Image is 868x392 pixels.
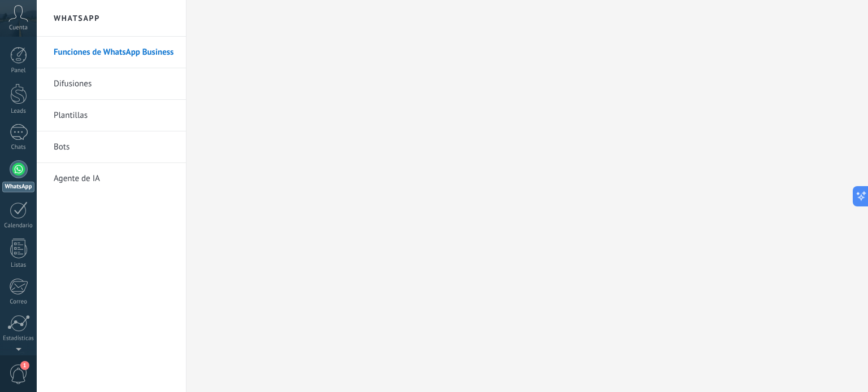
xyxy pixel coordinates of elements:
[2,335,35,342] div: Estadísticas
[54,68,175,100] a: Difusiones
[9,24,28,32] span: Cuenta
[54,131,175,163] a: Bots
[2,222,35,230] div: Calendario
[2,108,35,115] div: Leads
[2,67,35,74] div: Panel
[20,361,29,370] span: 1
[37,163,186,194] li: Agente de IA
[54,163,175,195] a: Agente de IA
[2,298,35,306] div: Correo
[37,131,186,163] li: Bots
[2,182,34,192] div: WhatsApp
[2,144,35,151] div: Chats
[37,68,186,100] li: Difusiones
[37,37,186,68] li: Funciones de WhatsApp Business
[2,262,35,269] div: Listas
[37,100,186,131] li: Plantillas
[54,100,175,131] a: Plantillas
[54,37,175,68] a: Funciones de WhatsApp Business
